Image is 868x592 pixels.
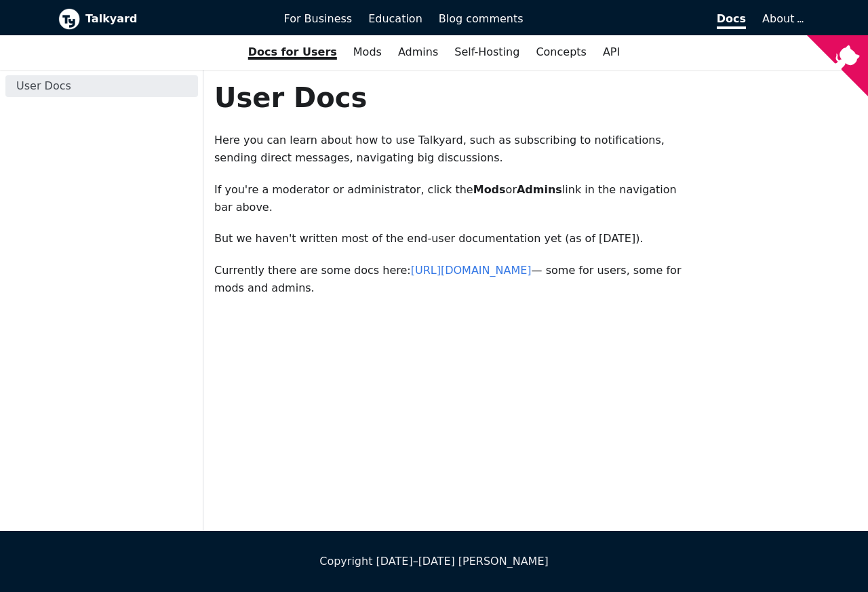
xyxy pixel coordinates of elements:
a: User Docs [5,75,198,97]
a: Concepts [528,41,595,64]
div: Copyright [DATE]–[DATE] [PERSON_NAME] [58,553,810,570]
p: Here you can learn about how to use Talkyard, such as subscribing to notifications, sending direc... [214,132,691,167]
a: Docs for Users [240,41,345,64]
p: If you're a moderator or administrator, click the or link in the navigation bar above. [214,181,691,217]
a: Mods [345,41,390,64]
a: [URL][DOMAIN_NAME] [411,264,532,277]
p: Currently there are some docs here: — some for users, some for mods and admins. [214,262,691,298]
a: About [762,12,802,25]
span: Docs [717,12,746,29]
a: Admins [390,41,446,64]
p: But we haven't written most of the end-user documentation yet (as of [DATE]). [214,230,691,248]
img: Talkyard logo [58,8,80,30]
a: Blog comments [431,7,532,31]
a: Docs [532,7,755,31]
a: For Business [276,7,361,31]
b: Talkyard [85,10,265,28]
span: Education [368,12,422,25]
strong: Admins [517,183,562,196]
h1: User Docs [214,81,691,115]
span: For Business [284,12,353,25]
a: API [595,41,628,64]
a: Talkyard logoTalkyard [58,8,265,30]
span: Blog comments [439,12,524,25]
a: Self-Hosting [446,41,528,64]
a: Education [360,7,431,31]
strong: Mods [473,183,506,196]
